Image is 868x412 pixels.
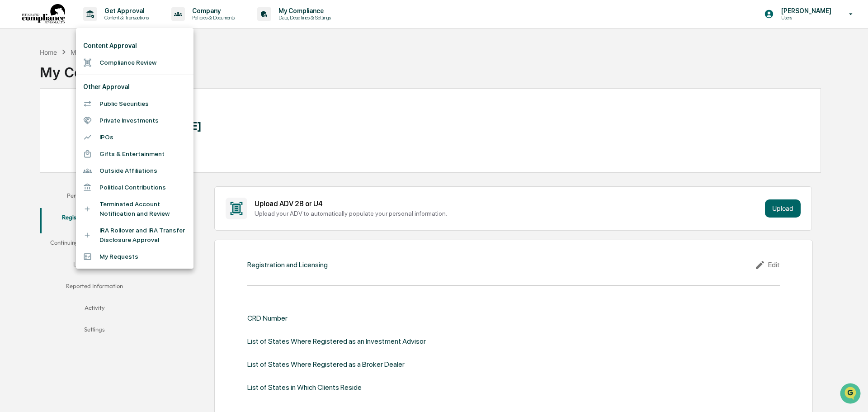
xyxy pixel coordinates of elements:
[5,128,61,144] a: 🔎Data Lookup
[9,69,25,85] img: 1746055101610-c473b297-6a78-478c-a979-82029cc54cd1
[9,132,16,139] div: 🔎
[76,112,193,129] li: Private Investments
[9,115,16,122] div: 🖐️
[5,110,62,127] a: 🖐️Preclearance
[9,19,165,33] p: How can we help?
[76,179,193,196] li: Political Contributions
[76,162,193,179] li: Outside Affiliations
[18,114,58,123] span: Preclearance
[64,153,109,160] a: Powered byPylon
[76,79,193,95] li: Other Approval
[76,38,193,54] li: Content Approval
[76,146,193,162] li: Gifts & Entertainment
[18,131,57,140] span: Data Lookup
[839,382,863,407] iframe: Open customer support
[76,95,193,112] li: Public Securities
[76,129,193,146] li: IPOs
[76,54,193,71] li: Compliance Review
[76,248,193,265] li: My Requests
[90,153,109,160] span: Pylon
[31,78,114,85] div: We're available if you need us!
[31,69,148,78] div: Start new chat
[154,72,165,83] button: Start new chat
[66,115,73,122] div: 🗄️
[76,222,193,248] li: IRA Rollover and IRA Transfer Disclosure Approval
[76,196,193,222] li: Terminated Account Notification and Review
[75,114,112,123] span: Attestations
[62,110,116,127] a: 🗄️Attestations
